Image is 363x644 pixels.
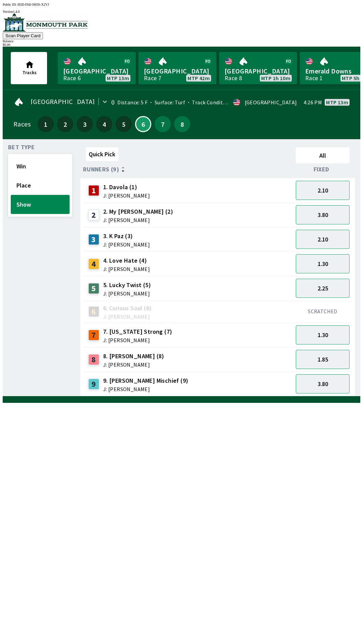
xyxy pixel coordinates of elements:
span: 3 [78,122,91,126]
div: Balance [3,39,360,43]
span: 7. [US_STATE] Strong (7) [103,327,172,336]
div: SCRATCHED [296,308,350,315]
span: MTP 13m [107,75,129,81]
span: Quick Pick [89,150,115,158]
span: 1.85 [318,356,328,363]
span: J: [PERSON_NAME] [103,337,172,343]
button: Show [11,195,70,214]
div: 3 [88,234,99,245]
span: Fixed [314,167,329,172]
img: venue logo [3,13,88,32]
div: Public ID: [3,3,360,6]
a: [GEOGRAPHIC_DATA]Race 7MTP 42m [138,52,216,84]
div: Race 6 [63,75,81,81]
a: [GEOGRAPHIC_DATA]Race 8MTP 1h 10m [219,52,297,84]
span: 8. [PERSON_NAME] (8) [103,352,164,361]
span: Runners (9) [83,167,119,172]
span: 3.80 [318,380,328,388]
span: [GEOGRAPHIC_DATA] [31,99,95,104]
span: Show [16,201,64,208]
div: Fixed [293,166,352,173]
span: 1. Davola (1) [103,183,150,192]
div: 5 [88,283,99,294]
div: 6 [88,306,99,317]
div: 4 [88,259,99,269]
span: Bet Type [8,145,35,150]
span: MTP 1h 10m [261,75,290,81]
div: 2 [88,210,99,220]
div: Race 1 [305,75,323,81]
button: 2 [57,116,73,132]
span: 4:26 PM [304,100,322,105]
span: Tracks [23,69,37,75]
span: 2.25 [318,284,328,292]
button: All [296,147,350,163]
button: 1 [38,116,54,132]
span: [GEOGRAPHIC_DATA] [225,67,292,75]
span: Win [16,162,64,170]
span: 1.30 [318,260,328,268]
div: 7 [88,330,99,340]
div: 1 [88,185,99,196]
button: Tracks [11,52,47,84]
span: J: [PERSON_NAME] [103,291,151,296]
button: 5 [116,116,132,132]
button: 6 [135,116,151,132]
span: Place [16,181,64,189]
div: Race 7 [144,75,161,81]
button: Scan Player Card [3,32,43,39]
button: Win [11,157,70,176]
span: 4. Love Hate (4) [103,256,150,265]
span: J: [PERSON_NAME] [103,242,150,247]
span: 9. [PERSON_NAME] Mischief (9) [103,376,189,385]
button: Place [11,176,70,195]
button: 7 [155,116,171,132]
div: Runners (9) [83,166,293,173]
span: 3. K Paz (3) [103,232,150,240]
span: 2. My [PERSON_NAME] (2) [103,207,173,216]
span: 3.80 [318,211,328,219]
span: 5. Lucky Twist (5) [103,281,151,289]
div: Races [13,121,31,127]
span: 1.30 [318,331,328,339]
span: J: [PERSON_NAME] [103,362,164,367]
div: 0 [111,100,115,105]
span: 6. Curious Soul (6) [103,304,152,313]
button: 8 [174,116,190,132]
span: 1 [39,122,52,126]
span: 5 [117,122,130,126]
div: 9 [88,379,99,389]
button: 2.25 [296,279,350,298]
span: J: [PERSON_NAME] [103,314,152,319]
button: 3 [77,116,93,132]
button: 3.80 [296,374,350,393]
span: Distance: 5 F [117,99,148,106]
div: 8 [88,354,99,365]
span: MTP 13m [326,100,348,105]
span: J: [PERSON_NAME] [103,266,150,272]
span: [GEOGRAPHIC_DATA] [144,67,211,75]
span: Surface: Turf [148,99,185,106]
span: 2.10 [318,186,328,194]
button: 1.30 [296,325,350,344]
span: 2.10 [318,235,328,243]
span: 2 [59,122,72,126]
span: J: [PERSON_NAME] [103,386,189,392]
div: Version 1.4.0 [3,10,360,13]
div: Race 8 [225,75,242,81]
button: 2.10 [296,230,350,249]
a: [GEOGRAPHIC_DATA]Race 6MTP 13m [58,52,136,84]
span: 8 [176,122,189,126]
button: 1.85 [296,350,350,369]
div: [GEOGRAPHIC_DATA] [245,100,297,105]
div: $ 0.00 [3,43,360,47]
span: [GEOGRAPHIC_DATA] [63,67,130,75]
button: 4 [96,116,112,132]
span: IEID-FI4J-IM3S-X2VJ [17,3,49,6]
button: 2.10 [296,181,350,200]
span: Track Condition: Fast [185,99,243,106]
span: 6 [137,122,149,126]
span: 4 [98,122,111,126]
span: All [299,152,347,159]
button: Quick Pick [86,147,118,161]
